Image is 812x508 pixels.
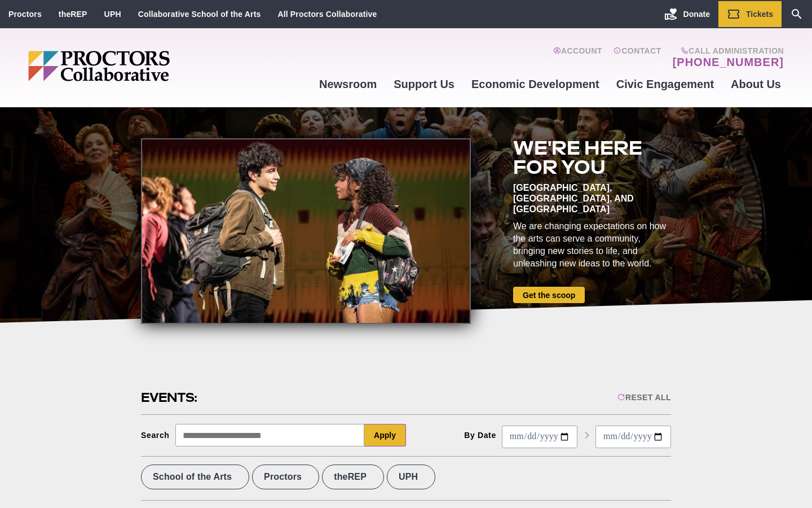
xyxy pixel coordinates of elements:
a: All Proctors Collaborative [277,10,377,19]
div: We are changing expectations on how the arts can serve a community, bringing new stories to life,... [513,220,671,270]
a: Newsroom [311,69,385,99]
h2: Events: [141,389,199,406]
a: About Us [722,69,789,99]
div: Reset All [617,393,671,402]
label: UPH [387,465,435,489]
span: Call Administration [669,46,784,55]
div: [GEOGRAPHIC_DATA], [GEOGRAPHIC_DATA], and [GEOGRAPHIC_DATA] [513,182,671,214]
a: Contact [614,46,661,69]
img: Proctors logo [28,51,257,81]
h2: We're here for you [513,138,671,177]
a: Civic Engagement [608,69,722,99]
a: Get the scoop [513,287,585,303]
a: Support Us [385,69,463,99]
a: theREP [59,10,87,19]
span: Donate [683,10,710,19]
a: Donate [656,1,718,27]
a: UPH [104,10,121,19]
a: [PHONE_NUMBER] [673,55,784,69]
label: School of the Arts [141,465,249,489]
a: Proctors [8,10,42,19]
a: Account [553,46,602,69]
a: Collaborative School of the Arts [138,10,261,19]
a: Tickets [718,1,782,27]
div: By Date [464,431,496,440]
a: Economic Development [463,69,608,99]
label: Proctors [252,465,319,489]
a: Search [782,1,812,27]
div: Search [141,431,170,440]
label: theREP [322,465,384,489]
button: Apply [364,424,406,446]
span: Tickets [746,10,773,19]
